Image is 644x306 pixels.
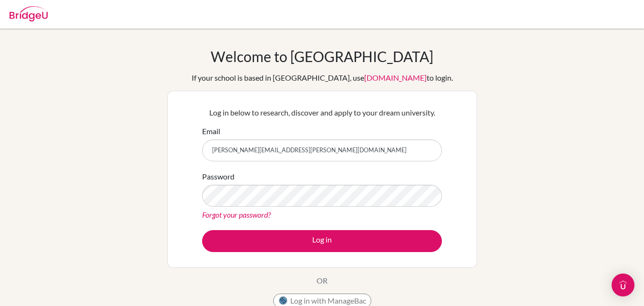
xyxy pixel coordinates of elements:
button: Log in [202,230,442,252]
a: Forgot your password? [202,210,271,219]
p: OR [317,275,327,286]
label: Password [202,171,235,182]
div: If your school is based in [GEOGRAPHIC_DATA], use to login. [192,72,453,84]
h1: Welcome to [GEOGRAPHIC_DATA] [211,48,433,65]
a: [DOMAIN_NAME] [364,73,427,82]
label: Email [202,126,220,137]
p: Log in below to research, discover and apply to your dream university. [202,107,442,118]
div: Open Intercom Messenger [612,274,634,296]
img: Bridge-U [10,6,48,21]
